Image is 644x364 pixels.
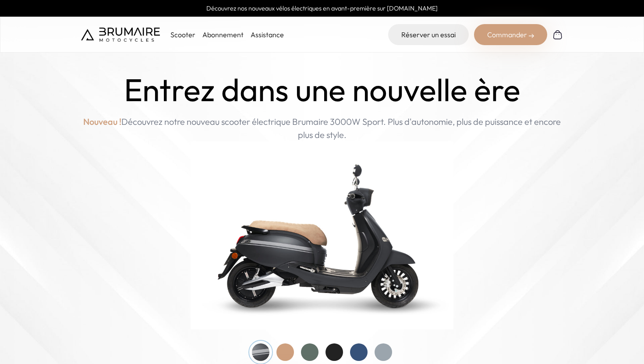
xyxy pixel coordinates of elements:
[81,115,563,141] p: Découvrez notre nouveau scooter électrique Brumaire 3000W Sport. Plus d'autonomie, plus de puissa...
[81,28,160,42] img: Brumaire Motocycles
[529,33,534,39] img: right-arrow-2.png
[83,115,121,128] span: Nouveau !
[388,24,469,45] a: Réserver un essai
[124,72,520,108] h1: Entrez dans une nouvelle ère
[170,29,195,40] p: Scooter
[552,29,563,40] img: Panier
[251,30,284,39] a: Assistance
[202,30,244,39] a: Abonnement
[474,24,547,45] div: Commander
